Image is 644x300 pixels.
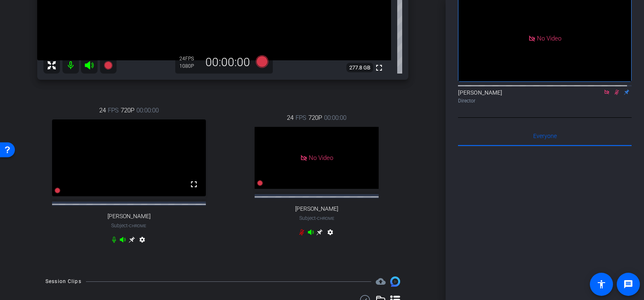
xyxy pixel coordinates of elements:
[458,88,632,105] div: [PERSON_NAME]
[129,224,146,228] span: Chrome
[596,279,606,289] mat-icon: accessibility
[99,106,106,115] span: 24
[121,106,134,115] span: 720P
[308,113,322,122] span: 720P
[346,63,373,73] span: 277.8 GB
[374,63,384,73] mat-icon: fullscreen
[325,229,335,239] mat-icon: settings
[179,55,200,62] div: 24
[309,154,333,162] span: No Video
[128,223,129,229] span: -
[376,276,386,286] mat-icon: cloud_upload
[533,133,557,139] span: Everyone
[316,215,317,221] span: -
[137,236,147,246] mat-icon: settings
[324,113,346,122] span: 00:00:00
[296,113,306,122] span: FPS
[623,279,633,289] mat-icon: message
[108,106,119,115] span: FPS
[189,179,199,189] mat-icon: fullscreen
[45,277,81,286] div: Session Clips
[179,63,200,69] div: 1080P
[136,106,159,115] span: 00:00:00
[390,276,400,286] img: Session clips
[537,34,561,42] span: No Video
[299,214,334,222] span: Subject
[287,113,293,122] span: 24
[376,276,386,286] span: Destinations for your clips
[200,55,255,69] div: 00:00:00
[295,205,338,212] span: [PERSON_NAME]
[458,97,632,105] div: Director
[317,216,334,221] span: Chrome
[111,222,146,229] span: Subject
[107,213,150,220] span: [PERSON_NAME]
[185,56,194,62] span: FPS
